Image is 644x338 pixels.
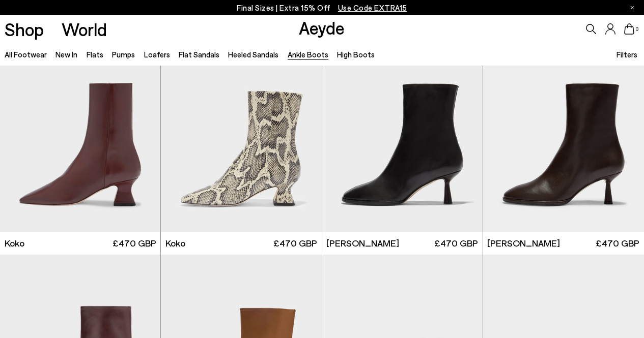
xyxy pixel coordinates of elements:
a: Ankle Boots [288,50,328,59]
span: £470 GBP [273,237,317,250]
a: Koko £470 GBP [161,232,321,255]
a: Aeyde [299,17,345,38]
a: Loafers [144,50,170,59]
a: [PERSON_NAME] £470 GBP [483,232,644,255]
a: Pumps [112,50,135,59]
a: Heeled Sandals [228,50,278,59]
img: Dorothy Soft Sock Boots [483,30,644,232]
span: £470 GBP [596,237,639,250]
span: Koko [5,237,24,250]
a: Flats [87,50,103,59]
a: Shop [5,20,44,38]
img: Koko Regal Heel Boots [161,30,321,232]
span: [PERSON_NAME] [487,237,560,250]
span: 0 [634,26,639,32]
a: 0 [624,23,634,35]
span: [PERSON_NAME] [326,237,399,250]
p: Final Sizes | Extra 15% Off [237,2,407,14]
span: Koko [165,237,185,250]
a: All Footwear [5,50,47,59]
span: Navigate to /collections/ss25-final-sizes [338,3,407,12]
span: £470 GBP [434,237,478,250]
img: Dorothy Soft Sock Boots [322,30,483,232]
span: Filters [617,50,637,59]
a: [PERSON_NAME] £470 GBP [322,232,483,255]
a: New In [55,50,77,59]
a: Flat Sandals [179,50,219,59]
a: High Boots [337,50,375,59]
a: World [62,20,107,38]
span: £470 GBP [113,237,156,250]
